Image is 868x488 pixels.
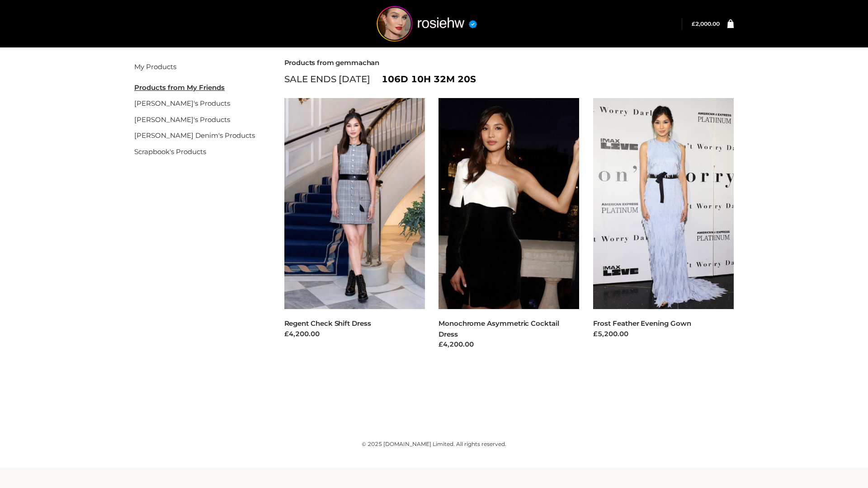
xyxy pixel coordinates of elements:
[134,83,225,92] u: Products from My Friends
[382,71,476,87] span: 106d 10h 32m 20s
[439,319,559,338] a: Monochrome Asymmetric Cocktail Dress
[134,99,230,108] a: [PERSON_NAME]'s Products
[284,329,425,339] div: £4,200.00
[692,20,720,27] a: £2,000.00
[134,62,176,71] a: My Products
[134,147,206,156] a: Scrapbook's Products
[134,131,255,140] a: [PERSON_NAME] Denim's Products
[359,6,495,42] img: rosiehw
[692,20,720,27] bdi: 2,000.00
[439,339,580,350] div: £4,200.00
[692,20,695,27] span: £
[134,115,230,124] a: [PERSON_NAME]'s Products
[593,329,734,339] div: £5,200.00
[593,319,691,328] a: Frost Feather Evening Gown
[284,71,734,87] div: SALE ENDS [DATE]
[284,319,371,328] a: Regent Check Shift Dress
[284,59,734,67] h2: Products from gemmachan
[134,440,734,449] div: © 2025 [DOMAIN_NAME] Limited. All rights reserved.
